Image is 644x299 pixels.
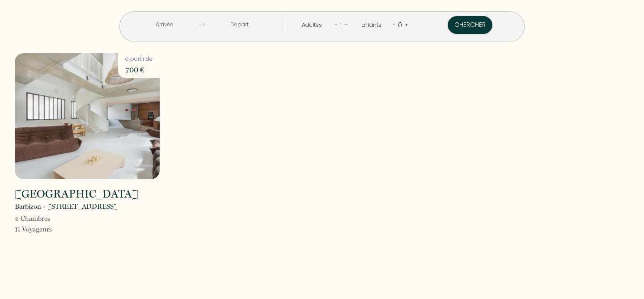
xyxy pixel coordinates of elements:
a: - [393,21,396,29]
input: Arrivée [130,16,199,34]
a: - [335,21,338,29]
div: Adultes [302,21,325,29]
a: + [344,21,348,29]
h2: [GEOGRAPHIC_DATA] [15,189,138,199]
input: Départ [205,16,274,34]
img: rental-image [15,53,160,179]
a: + [404,21,408,29]
button: Chercher [448,16,492,34]
div: Enfants [361,21,385,29]
span: s [47,215,50,223]
span: s [49,225,52,233]
p: Barbizon - [STREET_ADDRESS] [15,201,118,212]
p: 700 € [125,63,153,76]
p: à partir de [125,55,153,63]
p: 4 Chambre [15,213,52,224]
div: 1 [338,18,344,32]
div: 0 [396,18,404,32]
img: guests [199,21,205,28]
p: 11 Voyageur [15,224,52,235]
